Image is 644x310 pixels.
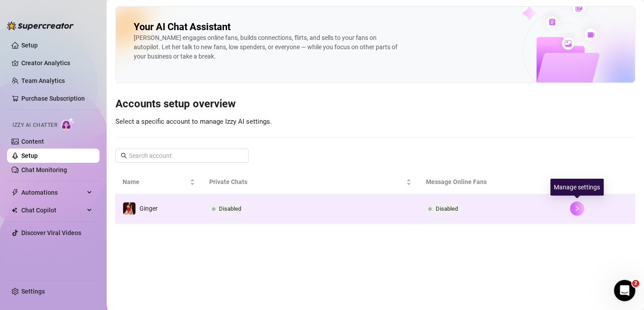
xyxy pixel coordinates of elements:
[21,77,65,84] a: Team Analytics
[21,185,84,200] span: Automations
[121,153,127,159] span: search
[21,56,92,70] a: Creator Analytics
[139,205,158,212] span: Ginger
[115,118,272,126] span: Select a specific account to manage Izzy AI settings.
[632,280,639,287] span: 2
[202,170,419,194] th: Private Chats
[21,42,38,49] a: Setup
[209,177,405,187] span: Private Chats
[21,203,84,217] span: Chat Copilot
[614,280,635,301] iframe: Intercom live chat
[61,118,75,130] img: AI Chatter
[129,151,236,161] input: Search account
[115,97,635,111] h3: Accounts setup overview
[21,288,45,295] a: Settings
[570,201,584,216] button: right
[123,177,188,187] span: Name
[219,205,241,212] span: Disabled
[550,179,604,196] div: Manage settings
[21,229,81,236] a: Discover Viral Videos
[21,95,85,102] a: Purchase Subscription
[7,21,74,30] img: logo-BBDzfeDw.svg
[123,202,135,215] img: Ginger
[418,170,563,194] th: Message Online Fans
[115,170,202,194] th: Name
[21,138,44,145] a: Content
[134,33,400,61] div: [PERSON_NAME] engages online fans, builds connections, flirts, and sells to your fans on autopilo...
[21,166,67,173] a: Chat Monitoring
[134,21,231,33] h2: Your AI Chat Assistant
[21,152,38,159] a: Setup
[12,121,57,129] span: Izzy AI Chatter
[12,207,17,213] img: Chat Copilot
[435,205,457,212] span: Disabled
[574,205,580,212] span: right
[12,189,19,196] span: thunderbolt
